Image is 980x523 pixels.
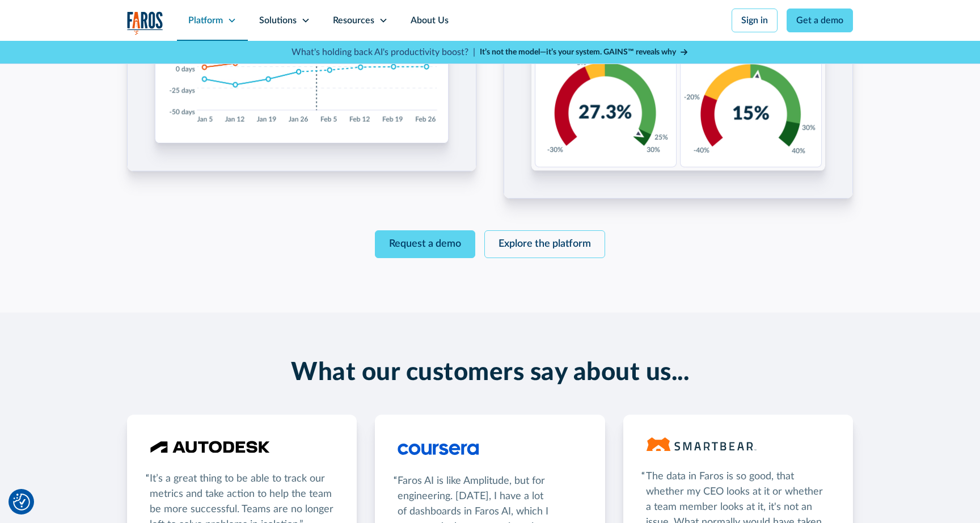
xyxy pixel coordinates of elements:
[127,11,163,35] img: Logo of the analytics and reporting company Faros.
[259,14,297,27] div: Solutions
[292,45,475,59] p: What's holding back AI's productivity boost? |
[13,494,30,511] img: Revisit consent button
[480,47,688,58] a: It’s not the model—it’s your system. GAINS™ reveals why
[127,11,163,35] a: home
[646,437,757,451] img: Logo of the software testing platform SmartBear.
[787,9,853,32] a: Get a demo
[150,437,270,453] img: Logo of the design software company Autodesk.
[732,9,778,32] a: Sign in
[333,14,374,27] div: Resources
[13,494,30,511] button: Cookie Settings
[218,358,762,388] h2: What our customers say about us...
[146,471,149,485] div: “
[398,437,479,455] img: Logo of the online learning platform Coursera.
[641,469,645,483] div: “
[480,48,676,56] strong: It’s not the model—it’s your system. GAINS™ reveals why
[484,230,605,258] a: Explore the platform
[394,474,397,487] div: “
[188,14,223,27] div: Platform
[375,230,475,258] a: Request a demo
